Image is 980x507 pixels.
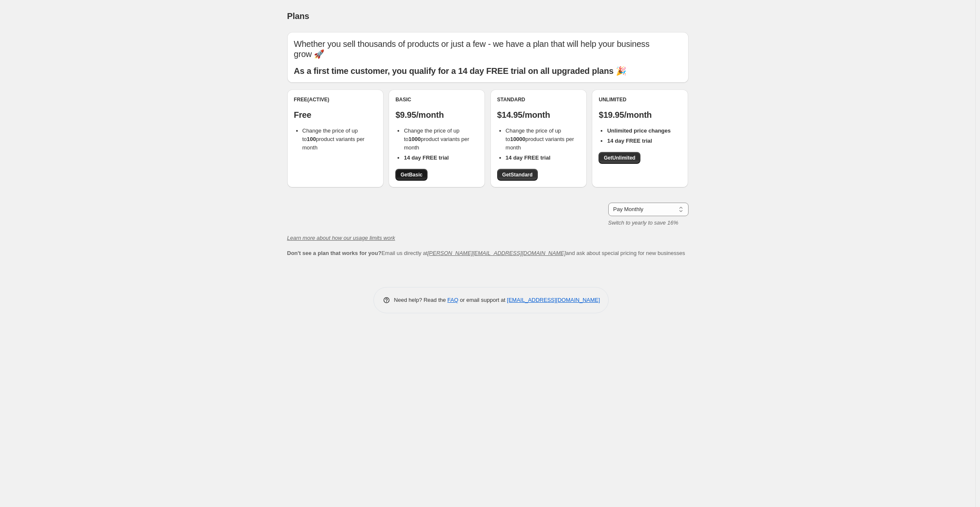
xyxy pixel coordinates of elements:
span: Plans [287,11,309,21]
span: Get Unlimited [604,155,635,161]
p: Whether you sell thousands of products or just a few - we have a plan that will help your busines... [294,39,682,59]
a: GetStandard [497,169,538,181]
p: $9.95/month [395,110,478,120]
b: 14 day FREE trial [404,155,449,161]
b: 1000 [408,136,421,142]
b: 14 day FREE trial [607,138,652,144]
span: Change the price of up to product variants per month [302,127,365,151]
i: Switch to yearly to save 16% [608,220,678,226]
div: Basic [395,96,478,103]
div: Free (Active) [294,96,377,103]
span: or email support at [458,297,507,303]
b: Unlimited price changes [607,127,670,134]
b: As a first time customer, you qualify for a 14 day FREE trial on all upgraded plans 🎉 [294,66,626,76]
span: Change the price of up to product variants per month [506,127,574,151]
a: GetBasic [395,169,427,181]
b: 100 [307,136,316,142]
p: $14.95/month [497,110,580,120]
div: Unlimited [599,96,681,103]
b: 14 day FREE trial [506,155,550,161]
p: Free [294,110,377,120]
a: [EMAIL_ADDRESS][DOMAIN_NAME] [507,297,600,303]
a: GetUnlimited [599,152,640,164]
a: FAQ [447,297,458,303]
p: $19.95/month [599,110,681,120]
span: Need help? Read the [394,297,448,303]
span: Get Standard [502,171,533,178]
span: Get Basic [400,171,422,178]
a: [PERSON_NAME][EMAIL_ADDRESS][DOMAIN_NAME] [427,250,566,256]
span: Email us directly at and ask about special pricing for new businesses [287,250,685,256]
b: Don't see a plan that works for you? [287,250,381,256]
div: Standard [497,96,580,103]
a: Learn more about how our usage limits work [287,235,395,241]
span: Change the price of up to product variants per month [404,127,469,151]
b: 10000 [510,136,525,142]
